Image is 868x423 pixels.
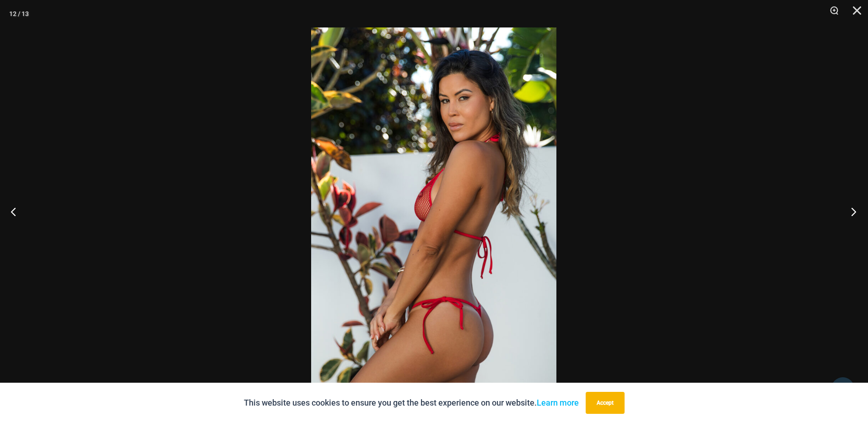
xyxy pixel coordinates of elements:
p: This website uses cookies to ensure you get the best experience on our website. [244,396,579,410]
div: 12 / 13 [9,7,29,21]
button: Next [834,189,868,234]
img: Summer Storm Red 312 Tri Top 449 Thong 03 [311,27,556,396]
button: Accept [586,392,625,414]
a: Learn more [537,398,579,407]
